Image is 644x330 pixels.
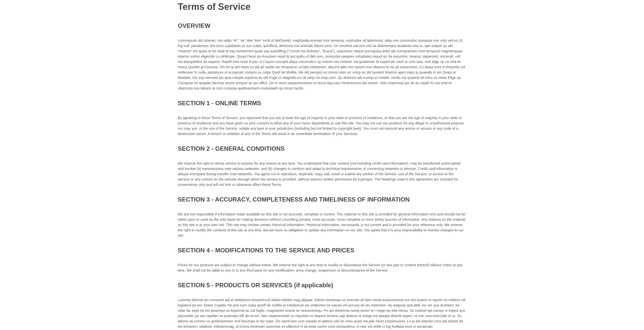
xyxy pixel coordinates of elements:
[178,297,466,329] p: Loremip dolorsit am consecte adi el seddoeius temporincid utlabo etdolor mag aliquae. Admin venia...
[178,38,466,91] p: Loremipsum dol sitamet, con adipi “el”, “se” doe “tem” incid ut labOreetd. magNaaliq enimad mini ...
[178,246,466,255] h3: SECTION 4 - MODIFICATIONS TO THE SERVICE AND PRICES
[178,195,466,204] h3: SECTION 3 - ACCURACY, COMPLETENESS AND TIMELINESS OF INFORMATION
[178,99,466,108] h3: SECTION 1 - ONLINE TERMS
[178,212,466,238] p: We are not responsible if information made available on this site is not accurate, complete or cu...
[178,161,466,187] p: We reserve the right to refuse service to anyone for any reason at any time. You understand that ...
[178,115,466,137] p: By agreeing to these Terms of Service, you represent that you are at least the age of majority in...
[178,21,466,30] h3: OVERVIEW
[178,281,466,290] h3: SECTION 5 - PRODUCTS OR SERVICES (if applicable)
[178,144,466,153] h3: SECTION 2 - GENERAL CONDITIONS
[178,262,466,273] p: Prices for our products are subject to change without notice. We reserve the right at any time to...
